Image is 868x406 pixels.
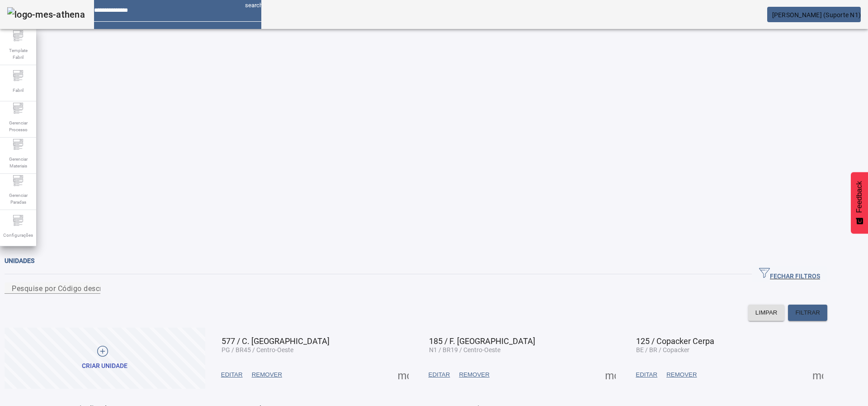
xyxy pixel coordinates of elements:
[429,346,500,353] span: N1 / BR19 / Centro-Oeste
[795,308,820,317] span: FILTRAR
[252,370,282,379] span: REMOVER
[755,308,778,317] span: LIMPAR
[772,11,861,19] span: [PERSON_NAME] (Suporte N1)
[222,346,293,353] span: PG / BR45 / Centro-Oeste
[788,305,827,321] button: FILTRAR
[12,284,146,292] mat-label: Pesquise por Código descrição ou sigla
[395,367,411,383] button: Mais
[429,336,535,346] span: 185 / F. [GEOGRAPHIC_DATA]
[759,267,820,281] span: FECHAR FILTROS
[5,189,32,208] span: Gerenciar Paradas
[459,370,489,379] span: REMOVER
[10,84,26,96] span: Fabril
[7,7,85,22] img: logo-mes-athena
[666,370,697,379] span: REMOVER
[5,117,32,136] span: Gerenciar Processo
[221,370,243,379] span: EDITAR
[82,362,127,371] div: Criar unidade
[855,181,863,213] span: Feedback
[631,367,662,383] button: EDITAR
[222,336,330,346] span: 577 / C. [GEOGRAPHIC_DATA]
[636,336,714,346] span: 125 / Copacker Cerpa
[424,367,455,383] button: EDITAR
[454,367,494,383] button: REMOVER
[636,346,689,353] span: BE / BR / Copacker
[602,367,618,383] button: Mais
[636,370,657,379] span: EDITAR
[662,367,701,383] button: REMOVER
[217,367,247,383] button: EDITAR
[247,367,287,383] button: REMOVER
[0,229,36,241] span: Configurações
[851,172,868,234] button: Feedback - Mostrar pesquisa
[752,266,827,282] button: FECHAR FILTROS
[5,44,32,63] span: Template Fabril
[5,153,32,172] span: Gerenciar Materiais
[429,370,450,379] span: EDITAR
[5,328,205,389] button: Criar unidade
[748,305,785,321] button: LIMPAR
[5,257,34,264] span: Unidades
[810,367,826,383] button: Mais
